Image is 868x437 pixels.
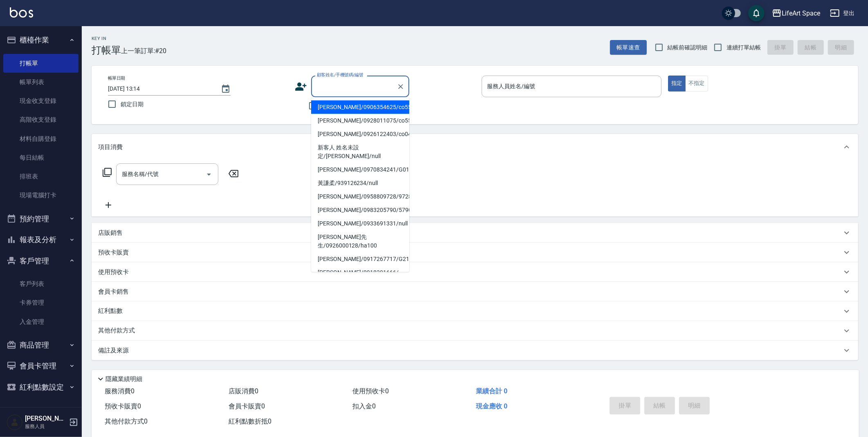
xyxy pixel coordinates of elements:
button: 櫃檯作業 [3,29,79,51]
h3: 打帳單 [92,45,121,56]
span: 使用預收卡 0 [352,387,389,395]
a: 材料自購登錄 [3,129,79,148]
div: 其他付款方式 [92,321,858,341]
span: 會員卡販賣 0 [229,402,265,410]
button: 帳單速查 [610,40,647,55]
a: 客戶列表 [3,274,79,293]
span: 店販消費 0 [229,387,258,395]
h5: [PERSON_NAME] [25,415,67,423]
li: [PERSON_NAME]/0926122403/co046* [311,127,409,141]
p: 項目消費 [98,143,123,152]
span: 服務消費 0 [105,387,135,395]
button: 指定 [668,76,686,91]
button: 紅利點數設定 [3,377,79,398]
a: 打帳單 [3,54,79,73]
p: 預收卡販賣 [98,248,129,257]
a: 入金管理 [3,312,79,331]
button: 登出 [827,6,858,21]
div: 預收卡販賣 [92,243,858,262]
img: Logo [10,7,33,18]
button: save [748,5,765,21]
div: 項目消費 [92,134,858,160]
button: 報表及分析 [3,229,79,250]
button: LifeArt Space [769,5,823,22]
button: Clear [395,81,406,92]
a: 帳單列表 [3,73,79,91]
a: 排班表 [3,167,79,186]
span: 紅利點數折抵 0 [229,417,271,425]
button: 預約管理 [3,208,79,230]
li: [PERSON_NAME]/0918201666/ [311,266,409,279]
span: 連續打單結帳 [727,43,761,52]
span: 結帳前確認明細 [668,43,708,52]
li: [PERSON_NAME]/0933691331/null [311,217,409,230]
li: [PERSON_NAME]/0917267717/G210 [311,252,409,266]
span: 現金應收 0 [476,402,507,410]
p: 紅利點數 [98,307,127,316]
li: [PERSON_NAME]先生/0926000128/ha100 [311,230,409,252]
img: Person [7,414,23,430]
a: 卡券管理 [3,293,79,312]
li: [PERSON_NAME]/0906354625/co557 [311,100,409,114]
p: 使用預收卡 [98,268,129,276]
li: [PERSON_NAME]/0983205790/5790ro [311,203,409,217]
div: 會員卡銷售 [92,282,858,301]
button: Choose date, selected date is 2025-09-15 [216,79,236,99]
li: [PERSON_NAME]/0928011075/co556 [311,114,409,127]
span: 鎖定日期 [121,100,144,109]
li: [PERSON_NAME]/0958809728/9728ro [311,190,409,203]
p: 備註及來源 [98,346,129,355]
span: 上一筆訂單:#20 [121,46,167,56]
li: 新客人 姓名未設定/[PERSON_NAME]/null [311,141,409,163]
div: 備註及來源 [92,341,858,360]
p: 其他付款方式 [98,326,139,335]
div: 使用預收卡 [92,262,858,282]
p: 服務人員 [25,423,67,430]
span: 扣入金 0 [352,402,376,410]
li: 黃謙柔/939126234/null [311,176,409,190]
button: 會員卡管理 [3,355,79,377]
a: 每日結帳 [3,148,79,167]
button: Open [202,168,215,181]
span: 其他付款方式 0 [105,417,148,425]
a: 現金收支登錄 [3,91,79,110]
input: YYYY/MM/DD hh:mm [108,82,213,96]
p: 隱藏業績明細 [105,375,142,383]
h2: Key In [92,36,121,41]
span: 業績合計 0 [476,387,507,395]
button: 不指定 [685,76,708,91]
div: 店販銷售 [92,223,858,243]
p: 會員卡銷售 [98,288,129,296]
div: LifeArt Space [782,8,820,18]
p: 店販銷售 [98,229,123,237]
a: 現場電腦打卡 [3,186,79,205]
li: [PERSON_NAME]/0970834241/G012 [311,163,409,176]
button: 商品管理 [3,334,79,356]
label: 帳單日期 [108,75,125,81]
button: 客戶管理 [3,250,79,272]
label: 顧客姓名/手機號碼/編號 [317,72,363,78]
span: 預收卡販賣 0 [105,402,141,410]
a: 高階收支登錄 [3,110,79,129]
div: 紅利點數 [92,301,858,321]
